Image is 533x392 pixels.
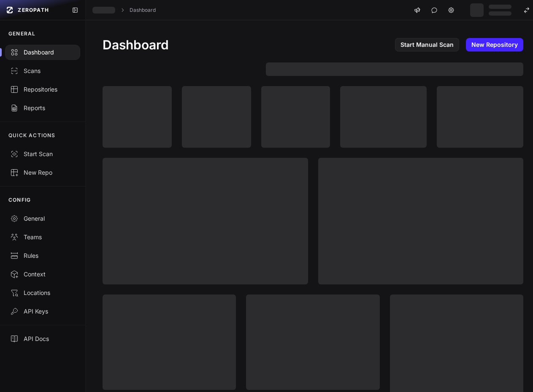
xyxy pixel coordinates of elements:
div: API Keys [10,307,75,316]
div: General [10,214,75,223]
nav: breadcrumb [92,7,156,14]
span: ZEROPATH [18,7,49,14]
div: Rules [10,251,75,260]
a: Dashboard [130,7,156,14]
div: Teams [10,233,75,241]
div: Locations [10,289,75,297]
div: Start Scan [10,150,75,158]
div: API Docs [10,335,75,343]
p: QUICK ACTIONS [8,132,56,139]
p: CONFIG [8,197,31,203]
svg: chevron right, [119,7,125,13]
div: New Repo [10,168,75,177]
div: Dashboard [10,48,75,57]
div: Context [10,270,75,278]
a: Start Manual Scan [395,38,459,51]
h1: Dashboard [103,37,169,52]
div: Reports [10,104,75,112]
div: Repositories [10,85,75,94]
div: Scans [10,67,75,75]
a: ZEROPATH [3,3,65,17]
p: GENERAL [8,30,35,37]
a: New Repository [466,38,523,51]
